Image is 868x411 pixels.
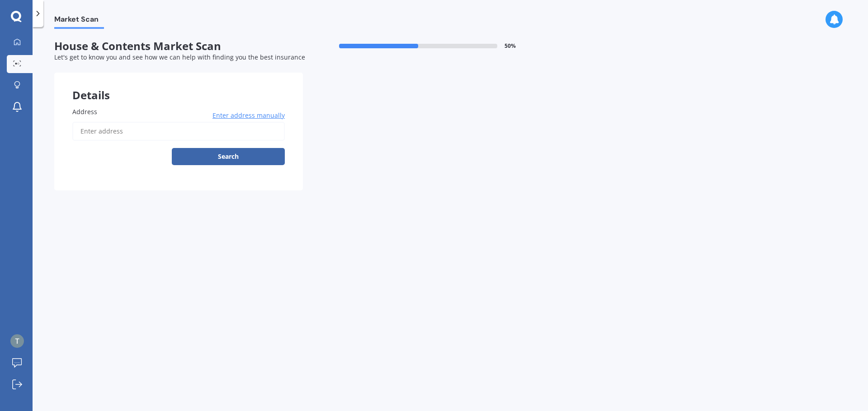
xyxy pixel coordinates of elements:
[54,40,303,53] span: House & Contents Market Scan
[10,334,24,348] img: ACg8ocLSfeh6kYtINWtNKIvYpVOrzIMknw6iZLtWPwcTH_RHsIfVcA=s96-c
[72,122,285,141] input: Enter address
[54,15,104,27] span: Market Scan
[505,43,516,49] span: 50 %
[54,53,305,61] span: Let's get to know you and see how we can help with finding you the best insurance
[54,73,303,100] div: Details
[212,111,285,120] span: Enter address manually
[72,107,97,116] span: Address
[172,148,285,165] button: Search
